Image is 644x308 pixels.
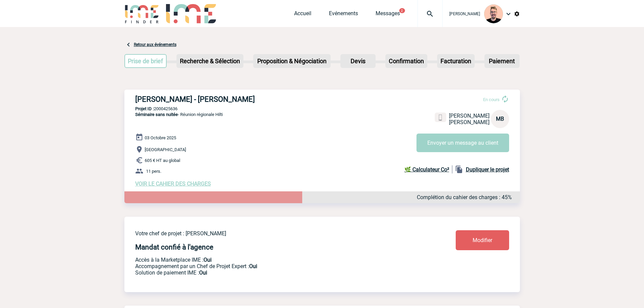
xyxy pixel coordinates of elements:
span: Modifier [473,237,492,243]
p: Recherche & Sélection [177,55,243,67]
span: 605 € HT au global [145,158,180,163]
a: Messages [376,10,400,20]
p: Paiement [485,55,519,67]
p: 2000425636 [124,106,520,111]
img: file_copy-black-24dp.png [455,165,463,173]
b: Projet ID : [135,106,154,111]
img: 129741-1.png [484,4,503,23]
span: 11 pers. [146,169,161,174]
h3: [PERSON_NAME] - [PERSON_NAME] [135,95,338,103]
button: Envoyer un message au client [416,134,509,152]
b: Oui [204,257,212,263]
p: Accès à la Marketplace IME : [135,257,416,263]
p: Prise de brief [125,55,166,67]
span: Séminaire sans nuitée [135,112,178,117]
span: [PERSON_NAME] [449,119,490,125]
span: [PERSON_NAME] [449,11,480,16]
p: Devis [341,55,375,67]
button: 2 [399,8,405,13]
span: 03 Octobre 2025 [145,135,176,140]
a: Evénements [329,10,358,20]
h4: Mandat confié à l'agence [135,243,213,251]
a: 🌿 Calculateur Co² [404,165,452,173]
a: VOIR LE CAHIER DES CHARGES [135,181,211,187]
img: portable.png [437,115,444,121]
p: Facturation [438,55,474,67]
p: Votre chef de projet : [PERSON_NAME] [135,230,416,237]
a: Accueil [294,10,311,20]
b: 🌿 Calculateur Co² [404,166,449,173]
span: [GEOGRAPHIC_DATA] [145,147,186,152]
span: [PERSON_NAME] [449,113,490,119]
img: IME-Finder [124,4,160,23]
p: Proposition & Négociation [254,55,330,67]
b: Oui [249,263,257,269]
b: Dupliquer le projet [466,166,509,173]
p: Confirmation [386,55,427,67]
b: Oui [199,269,207,276]
span: - Réunion régionale Hilti [135,112,223,117]
p: Conformité aux process achat client, Prise en charge de la facturation, Mutualisation de plusieur... [135,269,416,276]
a: Retour aux événements [134,42,176,47]
p: Prestation payante [135,263,416,269]
span: MB [496,116,504,122]
span: En cours [483,97,500,102]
